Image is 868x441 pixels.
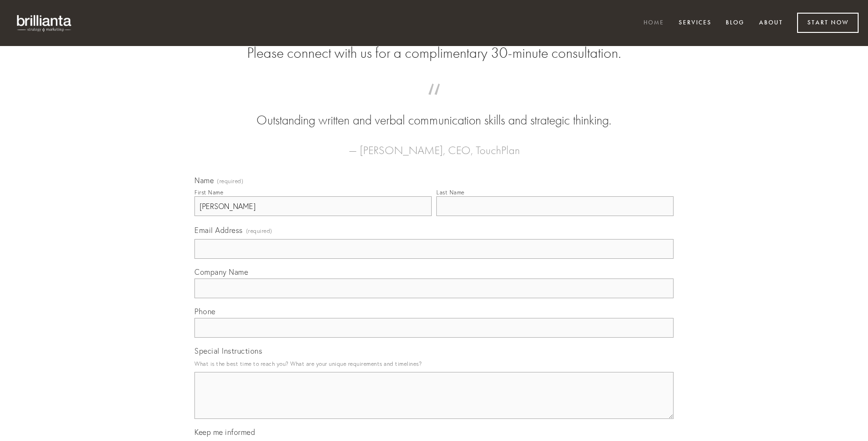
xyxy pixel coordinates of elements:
a: Home [637,15,670,31]
span: Company Name [194,267,248,277]
span: Keep me informed [194,427,255,437]
a: About [753,15,789,31]
span: (required) [217,178,243,184]
span: Phone [194,307,216,316]
a: Blog [720,15,751,31]
span: Email Address [194,225,243,235]
a: Start Now [797,13,859,33]
div: First Name [194,189,223,196]
p: What is the best time to reach you? What are your unique requirements and timelines? [194,357,674,370]
div: Last Name [436,189,465,196]
span: (required) [246,224,272,237]
span: “ [209,93,659,111]
figcaption: — [PERSON_NAME], CEO, TouchPlan [209,130,659,160]
span: Name [194,176,214,185]
h2: Please connect with us for a complimentary 30-minute consultation. [194,44,674,62]
img: brillianta - research, strategy, marketing [9,9,80,37]
span: Special Instructions [194,346,262,356]
a: Services [673,15,718,31]
blockquote: Outstanding written and verbal communication skills and strategic thinking. [209,93,659,130]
